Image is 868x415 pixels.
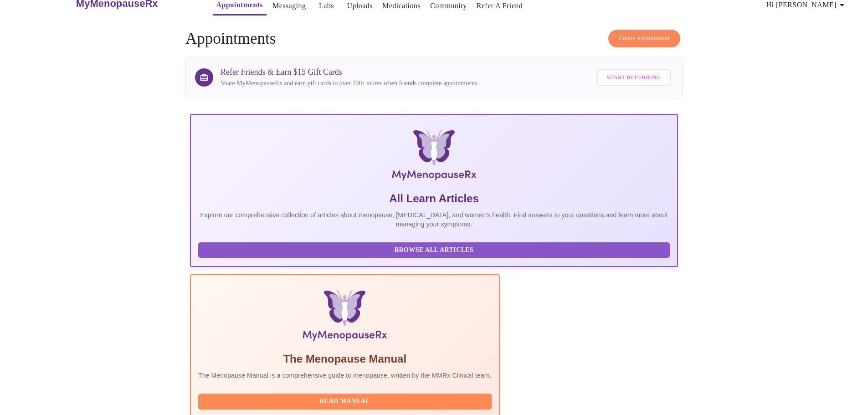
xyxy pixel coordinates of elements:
h4: Appointments [185,30,683,48]
button: Create Appointment [608,30,680,47]
span: Browse All Articles [207,245,661,256]
p: The Menopause Manual is a comprehensive guide to menopause, written by the MMRx Clinical team. [198,371,492,380]
span: Create Appointment [619,33,670,44]
button: Browse All Articles [198,242,670,258]
button: Start Referring [597,69,671,86]
p: Share MyMenopauseRx and earn gift cards to over 200+ stores when friends complete appointments [221,79,478,88]
a: Browse All Articles [198,246,672,253]
h5: The Menopause Manual [198,352,492,366]
a: Read Manual [198,397,494,405]
h5: All Learn Articles [198,191,670,206]
a: Start Referring [595,65,673,91]
button: Read Manual [198,394,492,410]
img: MyMenopauseRx Logo [272,129,596,184]
img: Menopause Manual [245,290,445,344]
p: Explore our comprehensive collection of articles about menopause, [MEDICAL_DATA], and women's hea... [198,210,670,229]
span: Start Referring [607,72,661,83]
h3: Refer Friends & Earn $15 Gift Cards [221,67,478,77]
span: Read Manual [207,396,483,407]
